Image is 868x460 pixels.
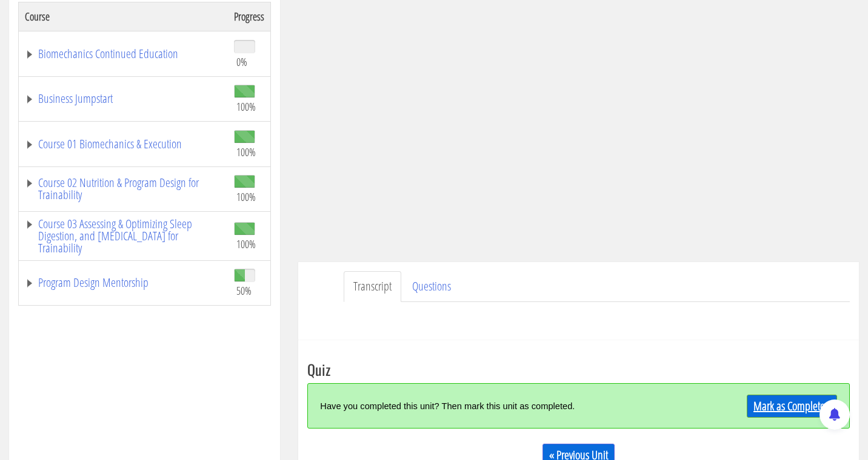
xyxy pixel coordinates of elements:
span: 100% [236,100,256,113]
th: Course [19,2,229,31]
a: Questions [402,271,461,302]
span: 100% [236,190,256,203]
h3: Quiz [307,361,850,377]
a: Biomechanics Continued Education [25,48,222,60]
a: Course 03 Assessing & Optimizing Sleep Digestion, and [MEDICAL_DATA] for Trainability [25,218,222,254]
a: Mark as Completed [747,395,837,418]
a: Transcript [344,271,401,302]
span: 50% [236,284,252,297]
a: Business Jumpstart [25,93,222,105]
a: Program Design Mentorship [25,277,222,289]
a: Course 02 Nutrition & Program Design for Trainability [25,177,222,201]
span: 0% [236,55,247,68]
a: Course 01 Biomechanics & Execution [25,138,222,150]
span: 100% [236,237,256,251]
span: 100% [236,145,256,159]
th: Progress [228,2,271,31]
div: Have you completed this unit? Then mark this unit as completed. [320,393,701,419]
